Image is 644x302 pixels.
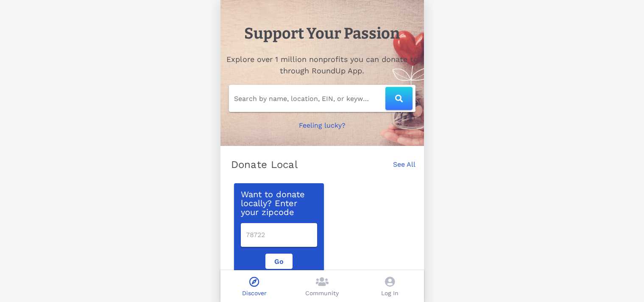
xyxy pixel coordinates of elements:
p: Want to donate locally? Enter your zipcode [241,190,317,216]
h1: Support Your Passion [244,22,400,45]
button: Go [265,254,293,269]
h2: Explore over 1 million nonprofits you can donate to through RoundUp App. [226,53,419,76]
p: Feeling lucky? [299,120,346,131]
input: 78722 [246,228,312,242]
a: See All [393,159,415,178]
p: Log In [381,289,399,298]
p: Donate Local [231,158,298,171]
span: Go [273,257,285,266]
p: Discover [242,289,267,298]
p: Community [305,289,339,298]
